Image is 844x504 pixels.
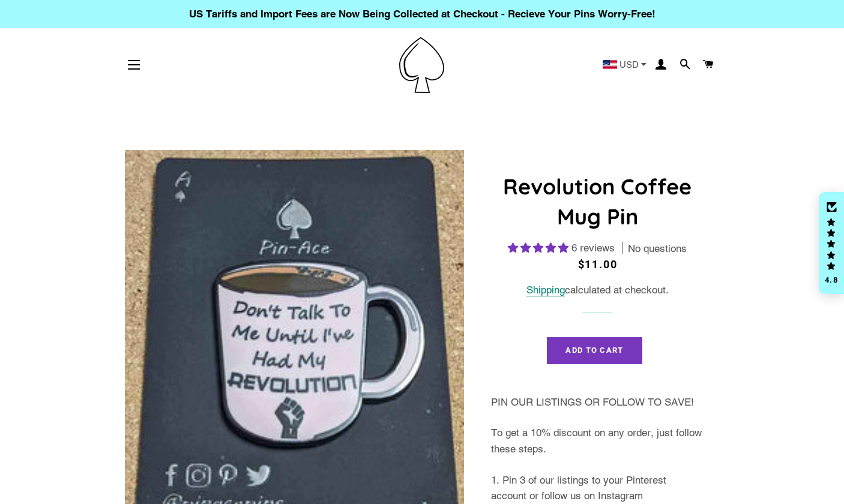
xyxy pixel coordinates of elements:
span: Add to Cart [565,346,623,355]
p: PIN OUR LISTINGS OR FOLLOW TO SAVE! [491,394,704,410]
span: $11.00 [578,258,618,271]
span: USD [619,60,639,69]
span: No questions [628,242,687,256]
img: Pin-Ace [399,37,444,93]
div: 4.8 [824,276,839,284]
a: Shipping [526,284,565,296]
h1: Revolution Coffee Mug Pin [491,172,704,232]
p: To get a 10% discount on any order, just follow these steps. [491,425,704,457]
span: 6 reviews [571,242,615,254]
div: calculated at checkout. [491,282,704,298]
span: 4.83 stars [508,242,571,254]
button: Add to Cart [547,337,642,364]
div: Click to open Judge.me floating reviews tab [819,192,844,294]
